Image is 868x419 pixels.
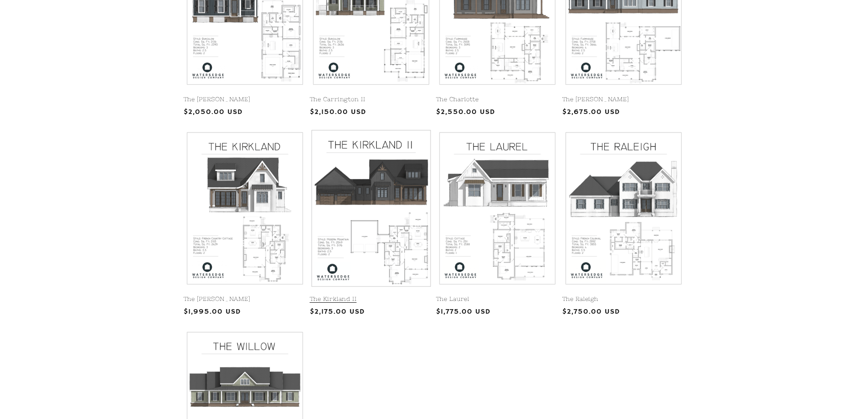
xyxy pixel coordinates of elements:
[184,96,306,103] a: The [PERSON_NAME]
[436,96,559,103] a: The Charlotte
[436,295,559,303] a: The Laurel
[310,295,432,303] a: The Kirkland II
[310,96,432,103] a: The Carrington II
[184,295,306,303] a: The [PERSON_NAME]
[562,295,685,303] a: The Raleigh
[562,96,685,103] a: The [PERSON_NAME]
